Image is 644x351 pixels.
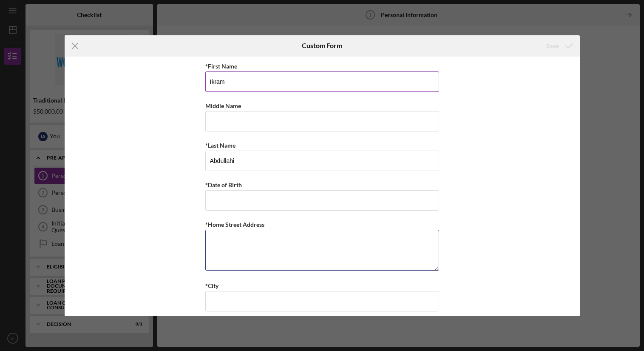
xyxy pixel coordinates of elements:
label: *Home Street Address [205,221,264,228]
label: Middle Name [205,102,241,109]
label: *Date of Birth [205,181,242,188]
label: *Last Name [205,142,235,149]
div: Save [546,37,559,54]
h6: Custom Form [302,42,342,49]
label: *City [205,282,218,289]
button: Save [538,37,580,54]
label: *First Name [205,63,237,70]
